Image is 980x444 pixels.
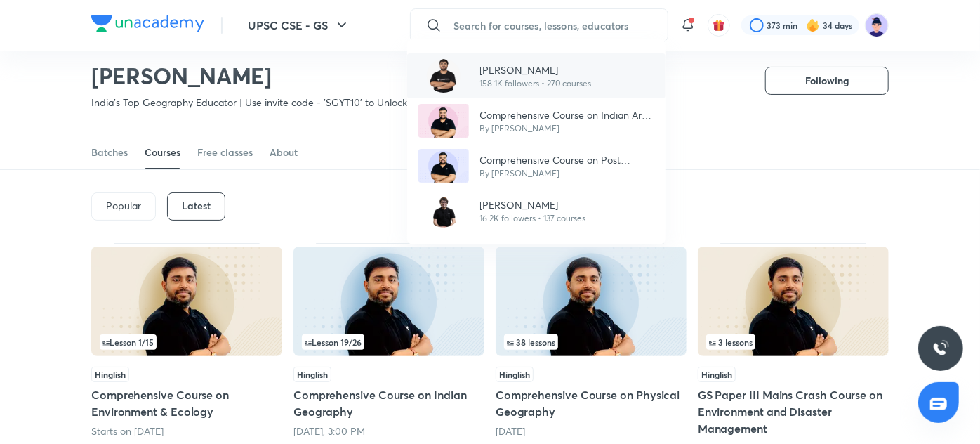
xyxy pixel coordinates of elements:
[480,107,654,122] p: Comprehensive Course on Indian Art & Culture
[418,104,469,138] img: Avatar
[407,143,666,188] a: AvatarComprehensive Course on Post Independence Indian HistoryBy [PERSON_NAME]
[480,197,586,212] p: [PERSON_NAME]
[407,188,666,233] a: Avatar[PERSON_NAME]16.2K followers • 137 courses
[480,63,592,77] p: [PERSON_NAME]
[480,167,654,180] p: By [PERSON_NAME]
[932,340,949,357] img: ttu
[480,77,592,90] p: 158.1K followers • 270 courses
[480,122,654,135] p: By [PERSON_NAME]
[407,98,666,143] a: AvatarComprehensive Course on Indian Art & CultureBy [PERSON_NAME]
[427,59,461,93] img: Avatar
[480,152,654,167] p: Comprehensive Course on Post Independence Indian History
[418,149,469,183] img: Avatar
[427,194,461,228] img: Avatar
[407,53,666,98] a: Avatar[PERSON_NAME]158.1K followers • 270 courses
[480,212,586,225] p: 16.2K followers • 137 courses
